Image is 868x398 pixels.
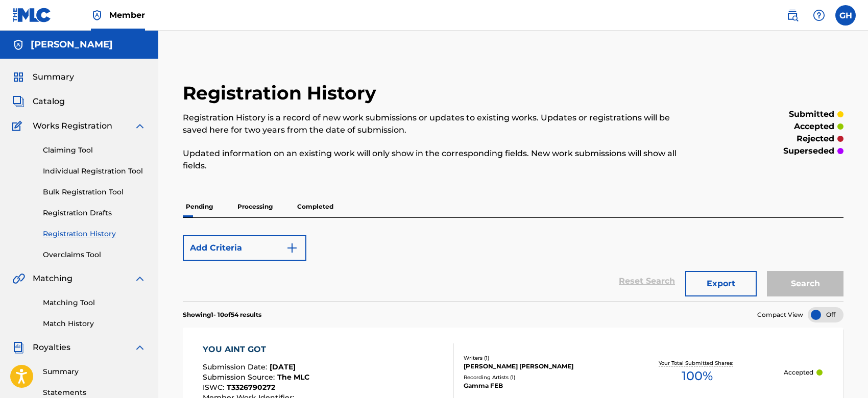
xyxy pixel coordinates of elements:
span: The MLC [277,372,309,382]
a: Match History [43,318,146,329]
span: T3326790272 [227,383,275,392]
div: Help [809,5,829,26]
a: Registration Drafts [43,208,146,218]
a: Registration History [43,229,146,239]
div: Gamma FEB [464,381,611,390]
img: Summary [12,71,25,83]
button: Add Criteria [183,235,306,261]
div: Recording Artists ( 1 ) [464,374,611,381]
img: Works Registration [12,120,26,132]
img: Royalties [12,341,25,354]
a: Bulk Registration Tool [43,187,146,197]
p: rejected [797,133,834,145]
span: Royalties [33,341,70,354]
a: Summary [43,366,146,377]
p: Completed [294,196,336,217]
div: Writers ( 1 ) [464,354,611,362]
img: Catalog [12,95,25,108]
p: Registration History is a record of new work submissions or updates to existing works. Updates or... [183,112,691,136]
span: [DATE] [270,362,296,371]
span: Submission Date : [203,362,270,371]
span: Submission Source : [203,372,277,382]
img: MLC Logo [12,8,52,22]
p: accepted [794,120,834,133]
img: help [813,9,825,21]
img: expand [134,341,146,354]
span: ISWC : [203,383,227,392]
p: Updated information on an existing work will only show in the corresponding fields. New work subm... [183,147,691,172]
p: Your Total Submitted Shares: [659,359,736,367]
span: Works Registration [33,120,112,132]
a: Public Search [782,5,803,26]
span: Catalog [33,95,65,108]
span: Member [109,9,145,21]
img: Matching [12,272,25,285]
a: CatalogCatalog [12,95,65,108]
p: Pending [183,196,216,217]
img: expand [134,272,146,285]
div: [PERSON_NAME] [PERSON_NAME] [464,362,611,371]
p: Accepted [784,368,813,377]
a: Overclaims Tool [43,250,146,260]
a: Individual Registration Tool [43,166,146,177]
p: superseded [783,145,834,157]
img: Accounts [12,39,25,51]
div: User Menu [835,5,856,26]
a: SummarySummary [12,71,74,83]
h2: Registration History [183,82,381,105]
span: 100 % [682,367,713,385]
a: Statements [43,387,146,398]
div: YOU AINT GOT [203,343,309,356]
iframe: Resource Center [839,253,868,335]
img: search [786,9,799,21]
img: Top Rightsholder [91,9,103,21]
form: Search Form [183,230,843,302]
a: Matching Tool [43,297,146,308]
p: submitted [789,108,834,120]
p: Processing [234,196,276,217]
span: Summary [33,71,74,83]
img: 9d2ae6d4665cec9f34b9.svg [286,242,298,254]
span: Matching [33,272,73,285]
button: Export [685,271,757,296]
p: Showing 1 - 10 of 54 results [183,310,261,319]
img: expand [134,120,146,132]
a: Claiming Tool [43,145,146,156]
h5: Gary Harrison [31,39,113,51]
span: Compact View [757,310,803,319]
